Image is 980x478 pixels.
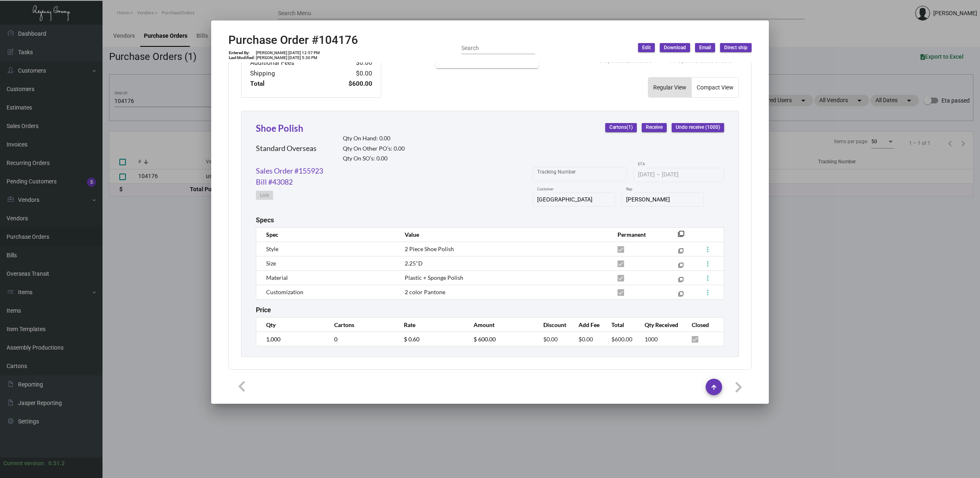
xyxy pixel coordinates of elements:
td: Shipping [250,69,329,79]
th: Total [603,318,636,332]
td: Entered By: [228,50,255,55]
button: Link [256,191,273,200]
td: Additional Fees [250,58,329,68]
span: Customization [266,288,303,295]
span: Email [699,44,711,51]
th: Rate [396,318,465,332]
th: Cartons [326,318,396,332]
button: Undo receive (1000) [672,123,724,132]
button: Download [660,43,690,52]
button: Edit [638,43,655,52]
th: Amount [465,318,535,332]
span: Direct ship [724,44,748,51]
th: Permanent [609,227,665,242]
th: Closed [684,318,724,332]
span: Plastic + Sponge Polish [405,274,463,281]
th: Qty Received [636,318,684,332]
span: 2 Piece Shoe Polish [405,245,454,252]
td: $600.00 [329,79,373,89]
span: $0.00 [543,336,558,343]
input: Start date [638,172,655,178]
span: (1) [627,125,633,130]
h2: Qty On Other PO’s: 0.00 [343,145,405,152]
h2: Purchase Order #104176 [228,33,358,47]
span: 2 color Pantone [405,288,445,295]
span: Undo receive (1000) [676,124,720,131]
td: $0.00 [329,58,373,68]
button: Direct ship [720,43,752,52]
mat-icon: filter_none [678,293,684,298]
button: Receive [642,123,667,132]
span: Receive [646,124,663,131]
button: Cartons(1) [605,123,637,132]
th: Discount [535,318,570,332]
h2: Specs [256,216,274,224]
span: $600.00 [611,336,632,343]
div: 0.51.2 [48,459,65,468]
mat-icon: filter_none [678,233,684,240]
td: $0.00 [329,69,373,79]
span: 2.25"D [405,260,423,267]
mat-icon: filter_none [678,279,684,284]
mat-icon: filter_none [678,250,684,255]
span: Cartons [609,124,633,131]
input: End date [662,172,701,178]
span: 1000 [645,336,658,343]
th: Value [397,227,609,242]
span: Link [260,192,269,199]
mat-icon: filter_none [678,264,684,270]
span: 0 Opened Estimates [599,57,652,64]
td: Total [250,79,329,89]
h2: Price [256,306,271,314]
td: Last Modified: [228,55,255,60]
h2: Standard Overseas [256,144,317,153]
th: Qty [256,318,326,332]
span: Edit [642,44,651,51]
span: 79 Opened Sales Orders [670,57,732,64]
a: Shoe Polish [256,123,303,134]
span: Style [266,245,278,252]
span: $0.00 [579,336,593,343]
span: Download [664,44,686,51]
span: – [656,172,660,178]
th: Add Fee [570,318,603,332]
div: Current version: [3,459,45,468]
td: [PERSON_NAME] [DATE] 5:30 PM [255,55,320,60]
button: Email [695,43,715,52]
h2: Qty On SO’s: 0.00 [343,155,405,162]
h2: Qty On Hand: 0.00 [343,135,405,142]
th: Spec [256,227,397,242]
span: Size [266,260,276,267]
span: Material [266,274,288,281]
td: [PERSON_NAME] [DATE] 12:57 PM [255,50,320,55]
button: Regular View [648,78,691,97]
a: Sales Order #155923 [256,165,323,176]
a: Bill #43082 [256,176,293,188]
button: Compact View [692,78,738,97]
